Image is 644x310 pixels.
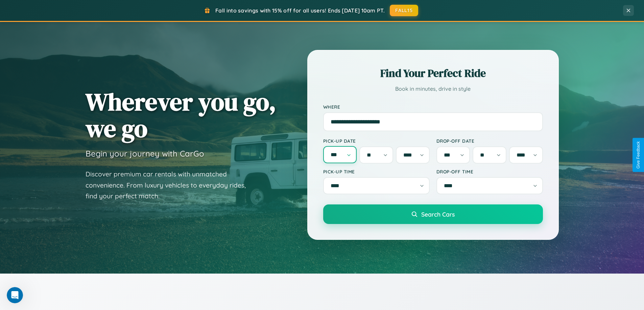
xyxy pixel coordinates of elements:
[323,84,543,94] p: Book in minutes, drive in style
[323,66,543,81] h2: Find Your Perfect Ride
[436,169,543,174] label: Drop-off Time
[636,141,641,169] div: Give Feedback
[323,138,430,144] label: Pick-up Date
[215,7,385,14] span: Fall into savings with 15% off for all users! Ends [DATE] 10am PT.
[323,104,543,110] label: Where
[421,210,455,218] span: Search Cars
[436,138,543,144] label: Drop-off Date
[86,169,255,202] p: Discover premium car rentals with unmatched convenience. From luxury vehicles to everyday rides, ...
[323,204,543,224] button: Search Cars
[390,5,418,16] button: FALL15
[323,169,430,174] label: Pick-up Time
[86,88,276,142] h1: Wherever you go, we go
[7,287,23,303] iframe: Intercom live chat
[86,148,204,159] h3: Begin your journey with CarGo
